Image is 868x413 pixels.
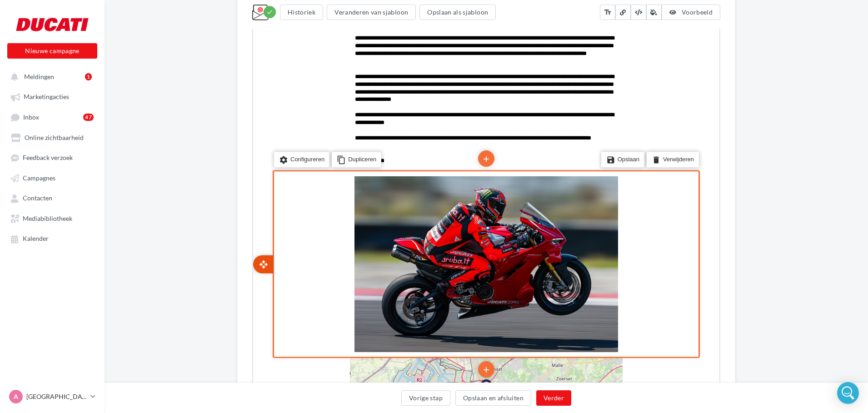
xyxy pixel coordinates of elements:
li: Het blok opslaan [348,257,391,272]
a: Online zichtbaarheid [5,129,99,145]
span: Feedback verzoek [23,154,73,162]
div: 47 [83,114,94,121]
a: Campagnes [5,169,99,186]
div: Open Intercom Messenger [837,382,859,404]
button: Nieuwe campagne [7,43,97,59]
a: Contacten [5,189,99,206]
button: Vorige stap [401,390,450,406]
p: [GEOGRAPHIC_DATA] [26,392,87,401]
i: save [353,259,362,271]
a: Kalender [5,230,99,246]
i: text_fields [604,8,612,17]
span: Kalender [23,235,49,243]
a: Feedback verzoek [5,149,99,165]
span: Campagnes [23,174,55,182]
span: Meldingen [24,73,54,80]
button: Meldingen 1 [5,68,95,85]
span: Online zichtbaarheid [25,134,84,141]
i: add [229,256,238,272]
button: Opslaan en afsluiten [455,390,531,406]
i: settings [26,259,35,271]
span: Voorbeeld [682,8,713,16]
span: Mediabibliotheek [23,214,72,222]
i: open_with [6,364,15,373]
button: Opslaan als sjabloon [419,5,496,20]
button: Veranderen van sjabloon [327,5,416,20]
button: Voorbeeld [662,5,720,20]
span: Inbox [23,113,39,121]
span: Contacten [23,194,52,202]
span: A [14,392,18,401]
li: Het blok configureren [21,257,76,272]
a: A [GEOGRAPHIC_DATA] [7,388,97,405]
li: Een blok toevoegen voor [225,255,241,272]
b: Nieuwe Panigale V4 R [176,81,289,93]
a: Marketingacties [5,88,99,104]
span: Marketingacties [24,93,69,101]
button: text_fields [600,5,615,20]
div: 1 [85,73,92,80]
li: Het blok dupliceren [79,257,128,272]
i: check [266,9,273,15]
img: DExclusive_Antwerpen_r.png [192,24,274,49]
div: Opgeslagen wijzigingen [264,6,276,18]
a: Klik hier [262,7,283,14]
li: Het blok verwijderen [394,257,446,272]
i: delete [399,259,408,271]
button: Verder [536,390,571,406]
a: Inbox47 [5,109,99,125]
button: Historiek [280,5,323,20]
a: Mediabibliotheek [5,210,99,226]
i: content_copy [84,259,93,271]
